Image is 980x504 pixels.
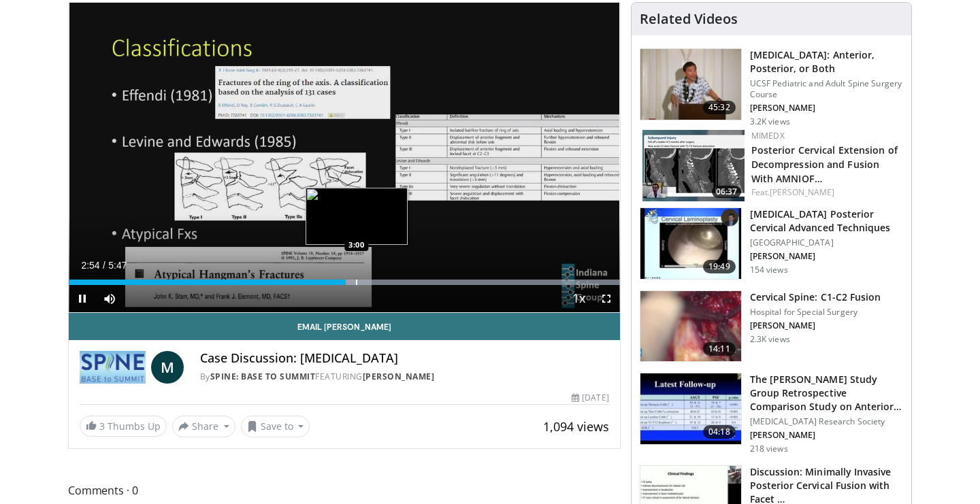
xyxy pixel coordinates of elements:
p: 3.2K views [750,116,790,127]
h3: Cervical Spine: C1-C2 Fusion [750,290,881,304]
a: 45:32 [MEDICAL_DATA]: Anterior, Posterior, or Both UCSF Pediatric and Adult Spine Surgery Course ... [640,48,903,127]
p: 154 views [750,265,788,275]
a: Posterior Cervical Extension of Decompression and Fusion With AMNIOF… [751,144,898,185]
p: [GEOGRAPHIC_DATA] [750,237,903,248]
span: 14:11 [703,342,736,356]
span: 06:37 [712,186,741,198]
p: UCSF Pediatric and Adult Spine Surgery Course [750,78,903,100]
a: 04:18 The [PERSON_NAME] Study Group Retrospective Comparison Study on Anterior Ver… [MEDICAL_DATA... [640,373,903,454]
img: 870ffff8-2fe6-4319-b880-d4926705d09e.150x105_q85_crop-smart_upscale.jpg [642,130,745,201]
div: Feat. [751,186,900,199]
p: [PERSON_NAME] [750,320,881,331]
img: c51e2cc9-3e2e-4ca4-a943-ee67790e077c.150x105_q85_crop-smart_upscale.jpg [640,291,741,362]
button: Playback Rate [566,285,593,312]
h3: [MEDICAL_DATA]: Anterior, Posterior, or Both [750,48,903,75]
button: Fullscreen [593,285,620,312]
a: 19:49 [MEDICAL_DATA] Posterior Cervical Advanced Techniques [GEOGRAPHIC_DATA] [PERSON_NAME] 154 v... [640,207,903,280]
div: Progress Bar [69,280,620,285]
a: M [151,351,184,384]
p: [MEDICAL_DATA] Research Society [750,416,903,427]
img: 17a1a6dd-787c-423e-94a1-c7a667a649ee.150x105_q85_crop-smart_upscale.jpg [640,373,741,444]
h3: [MEDICAL_DATA] Posterior Cervical Advanced Techniques [750,207,903,235]
img: bd44c2d2-e3bb-406c-8f0d-7832ae021590.150x105_q85_crop-smart_upscale.jpg [640,208,741,279]
a: Email [PERSON_NAME] [69,313,620,340]
p: [PERSON_NAME] [750,251,903,262]
img: 39881e2b-1492-44db-9479-cec6abaf7e70.150x105_q85_crop-smart_upscale.jpg [640,49,741,120]
span: 2:54 [81,260,99,271]
h4: Case Discussion: [MEDICAL_DATA] [200,351,609,366]
p: 218 views [750,443,788,454]
span: 1,094 views [543,418,609,435]
button: Share [172,416,235,437]
a: 06:37 [642,130,745,201]
img: image.jpeg [306,188,408,245]
span: 5:47 [108,260,127,271]
img: Spine: Base to Summit [80,351,146,384]
span: 3 [99,420,105,433]
span: Comments 0 [68,482,621,499]
p: [PERSON_NAME] [750,103,903,114]
span: 45:32 [703,101,736,114]
a: [PERSON_NAME] [363,371,435,382]
button: Save to [241,416,310,437]
h3: The [PERSON_NAME] Study Group Retrospective Comparison Study on Anterior Ver… [750,373,903,414]
p: [PERSON_NAME] [750,430,903,441]
a: 3 Thumbs Up [80,416,167,437]
p: 2.3K views [750,334,790,345]
div: By FEATURING [200,371,609,383]
video-js: Video Player [69,3,620,313]
a: [PERSON_NAME] [770,186,834,198]
a: MIMEDX [751,130,785,141]
a: 14:11 Cervical Spine: C1-C2 Fusion Hospital for Special Surgery [PERSON_NAME] 2.3K views [640,290,903,363]
span: / [103,260,105,271]
button: Mute [96,285,123,312]
h4: Related Videos [640,11,738,27]
button: Pause [69,285,96,312]
span: 04:18 [703,425,736,439]
div: [DATE] [572,392,608,404]
p: Hospital for Special Surgery [750,307,881,318]
span: 19:49 [703,260,736,273]
a: Spine: Base to Summit [210,371,316,382]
